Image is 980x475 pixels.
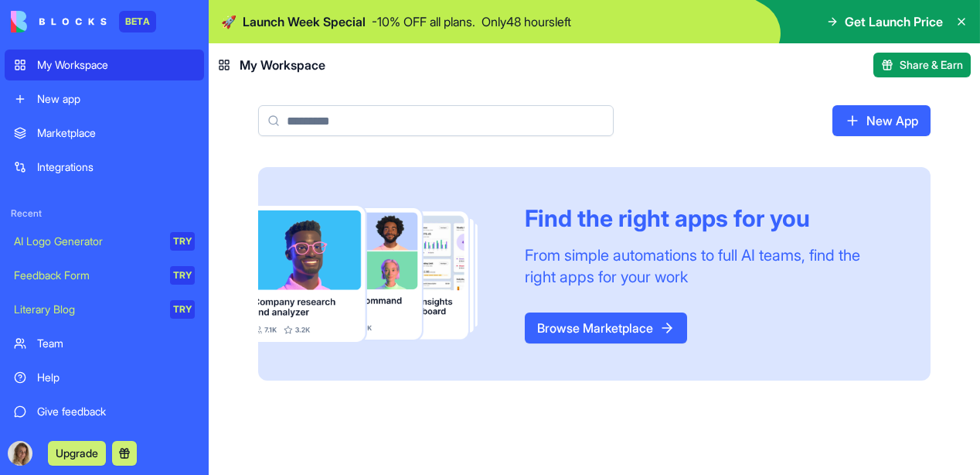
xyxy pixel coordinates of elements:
[900,57,963,73] span: Share & Earn
[5,84,204,114] a: New app
[5,396,204,427] a: Give feedback
[525,313,687,343] a: Browse Marketplace
[11,11,107,32] img: logo
[14,268,159,283] div: Feedback Form
[5,226,204,257] a: AI Logo GeneratorTRY
[5,152,204,183] a: Integrations
[221,12,236,31] span: 🚀
[37,404,195,419] div: Give feedback
[170,232,195,251] div: TRY
[37,336,195,351] div: Team
[240,56,325,74] span: My Workspace
[525,244,893,288] div: From simple automations to full AI teams, find the right apps for your work
[14,302,159,317] div: Literary Blog
[832,105,931,136] a: New App
[5,328,204,359] a: Team
[37,125,195,141] div: Marketplace
[11,11,156,32] a: BETA
[48,445,106,460] a: Upgrade
[37,159,195,175] div: Integrations
[170,266,195,285] div: TRY
[220,359,529,467] iframe: Intercom notifications message
[5,260,204,291] a: Feedback FormTRY
[37,57,195,73] div: My Workspace
[525,204,893,232] div: Find the right apps for you
[845,12,943,31] span: Get Launch Price
[372,12,475,31] p: - 10 % OFF all plans.
[8,441,32,466] img: ACg8ocLUfAR7g3Po6UimjxV5xVxchLJPONH2bvwUg8xKxWFgB4118qQQ=s96-c
[37,370,195,385] div: Help
[5,207,204,220] span: Recent
[243,12,366,31] span: Launch Week Special
[119,11,156,32] div: BETA
[37,91,195,107] div: New app
[873,53,971,77] button: Share & Earn
[258,206,500,342] img: Frame_181_egmpey.png
[481,12,571,31] p: Only 48 hours left
[170,300,195,319] div: TRY
[5,362,204,393] a: Help
[5,294,204,325] a: Literary BlogTRY
[48,441,106,466] button: Upgrade
[14,234,159,249] div: AI Logo Generator
[5,50,204,80] a: My Workspace
[5,118,204,149] a: Marketplace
